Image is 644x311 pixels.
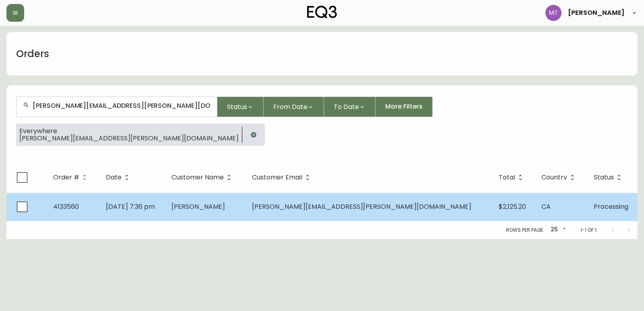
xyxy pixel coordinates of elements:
input: Search [33,102,211,109]
button: Status [217,97,264,117]
span: CA [541,202,551,211]
span: [DATE] 7:36 pm [106,202,155,211]
button: To Date [324,97,376,117]
span: More Filters [385,102,423,111]
span: Status [227,102,247,112]
span: From Date [273,102,308,112]
span: Order # [53,175,79,180]
span: [PERSON_NAME] [568,10,625,16]
span: [PERSON_NAME][EMAIL_ADDRESS][PERSON_NAME][DOMAIN_NAME] [252,202,471,211]
span: Status [594,174,624,181]
img: logo [307,6,337,19]
span: Order # [53,174,90,181]
p: Rows per page: [506,227,544,234]
span: Country [541,175,567,180]
p: 1-1 of 1 [580,227,597,234]
h1: Orders [16,47,49,61]
span: [PERSON_NAME][EMAIL_ADDRESS][PERSON_NAME][DOMAIN_NAME] [19,135,239,142]
span: Customer Email [252,174,313,181]
span: To Date [334,102,359,112]
span: Customer Name [171,174,234,181]
span: Date [106,174,132,181]
span: Country [541,174,578,181]
span: Status [594,175,614,180]
span: Total [499,174,526,181]
span: 4133560 [53,202,79,211]
span: $2,125.20 [499,202,526,211]
button: From Date [264,97,324,117]
span: Customer Name [171,175,224,180]
span: [PERSON_NAME] [171,202,225,211]
div: 25 [547,223,568,237]
span: Everywhere [19,128,239,135]
span: Customer Email [252,175,302,180]
button: More Filters [376,97,433,117]
img: 397d82b7ede99da91c28605cdd79fceb [545,5,561,21]
span: Date [106,175,122,180]
span: Processing [594,202,628,211]
span: Total [499,175,515,180]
